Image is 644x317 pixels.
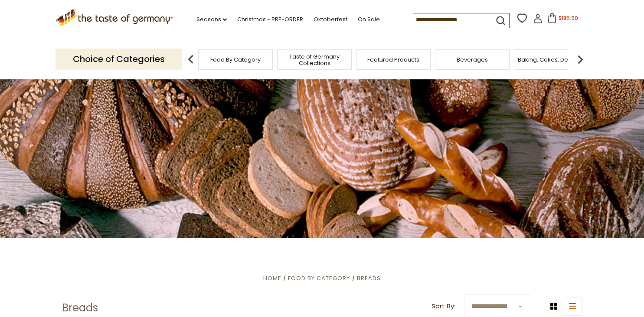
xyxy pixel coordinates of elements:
[518,56,585,63] a: Baking, Cakes, Desserts
[62,301,98,314] h1: Breads
[237,15,303,24] a: Christmas - PRE-ORDER
[457,56,488,63] a: Beverages
[358,15,380,24] a: On Sale
[288,274,350,282] a: Food By Category
[314,15,347,24] a: Oktoberfest
[357,274,381,282] a: Breads
[210,56,261,63] a: Food By Category
[544,13,581,26] button: $185.90
[367,56,419,63] a: Featured Products
[56,49,182,70] p: Choice of Categories
[263,274,281,282] a: Home
[572,51,589,68] img: next arrow
[182,51,199,68] img: previous arrow
[280,53,349,66] a: Taste of Germany Collections
[432,301,455,312] label: Sort By:
[559,14,578,22] span: $185.90
[196,15,227,24] a: Seasons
